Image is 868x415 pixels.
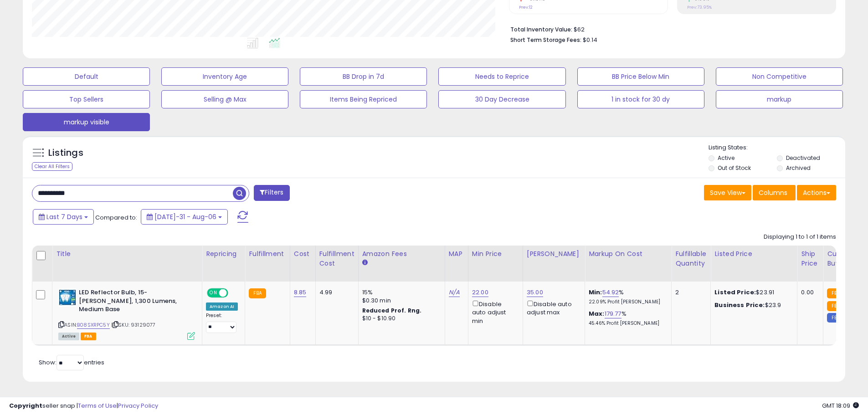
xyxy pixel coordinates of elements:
[362,288,438,297] div: 15%
[827,313,845,323] small: FBM
[589,310,664,327] div: %
[716,67,843,86] button: Non Competitive
[585,246,672,282] th: The percentage added to the cost of goods (COGS) that forms the calculator for Min & Max prices.
[714,301,790,309] div: $23.9
[161,67,288,86] button: Inventory Age
[319,288,351,297] div: 4.99
[9,402,158,410] div: seller snap | |
[718,164,751,172] label: Out of Stock
[714,301,765,309] b: Business Price:
[208,289,219,297] span: ON
[227,289,241,297] span: OFF
[519,5,533,10] small: Prev: 12
[714,249,793,259] div: Listed Price
[583,36,597,44] span: $0.14
[716,90,843,108] button: markup
[527,249,581,259] div: [PERSON_NAME]
[577,67,704,86] button: BB Price Below Min
[753,185,796,200] button: Columns
[206,302,238,311] div: Amazon AI
[48,147,83,159] h5: Listings
[709,143,845,152] p: Listing States:
[206,313,238,333] div: Preset:
[79,288,190,316] b: LED Reflector Bulb, 15-[PERSON_NAME], 1,300 Lumens, Medium Base
[58,333,79,340] span: All listings currently available for purchase on Amazon
[797,185,836,200] button: Actions
[786,154,820,162] label: Deactivated
[510,26,572,33] b: Total Inventory Value:
[23,67,150,86] button: Default
[438,90,565,108] button: 30 Day Decrease
[822,401,859,410] span: 2025-08-14 18:09 GMT
[449,288,460,297] a: N/A
[527,299,578,317] div: Disable auto adjust max
[759,188,787,197] span: Columns
[675,288,704,297] div: 2
[764,233,836,241] div: Displaying 1 to 1 of 1 items
[589,299,664,305] p: 22.09% Profit [PERSON_NAME]
[39,358,104,367] span: Show: entries
[449,249,464,259] div: MAP
[510,23,829,34] li: $62
[589,249,668,259] div: Markup on Cost
[472,249,519,259] div: Min Price
[58,288,195,339] div: ASIN:
[589,288,664,305] div: %
[687,5,712,10] small: Prev: 73.95%
[300,67,427,86] button: BB Drop in 7d
[362,307,422,314] b: Reduced Prof. Rng.
[801,288,816,297] div: 0.00
[472,299,516,325] div: Disable auto adjust min
[294,249,312,259] div: Cost
[362,259,368,267] small: Amazon Fees.
[827,288,844,298] small: FBA
[249,249,286,259] div: Fulfillment
[32,162,72,171] div: Clear All Filters
[77,321,110,329] a: B08SXRPC5Y
[249,288,266,298] small: FBA
[78,401,117,410] a: Terms of Use
[23,113,150,131] button: markup visible
[801,249,819,268] div: Ship Price
[589,309,605,318] b: Max:
[319,249,354,268] div: Fulfillment Cost
[472,288,488,297] a: 22.00
[58,288,77,307] img: 41eELDc17AL._SL40_.jpg
[95,213,137,222] span: Compared to:
[254,185,289,201] button: Filters
[718,154,734,162] label: Active
[300,90,427,108] button: Items Being Repriced
[141,209,228,225] button: [DATE]-31 - Aug-06
[786,164,811,172] label: Archived
[206,249,241,259] div: Repricing
[714,288,756,297] b: Listed Price:
[23,90,150,108] button: Top Sellers
[589,288,602,297] b: Min:
[33,209,94,225] button: Last 7 Days
[589,320,664,327] p: 45.46% Profit [PERSON_NAME]
[605,309,621,318] a: 179.77
[577,90,704,108] button: 1 in stock for 30 dy
[154,212,216,221] span: [DATE]-31 - Aug-06
[714,288,790,297] div: $23.91
[56,249,198,259] div: Title
[704,185,751,200] button: Save View
[9,401,42,410] strong: Copyright
[118,401,158,410] a: Privacy Policy
[602,288,619,297] a: 54.92
[81,333,96,340] span: FBA
[527,288,543,297] a: 35.00
[362,315,438,323] div: $10 - $10.90
[827,301,844,311] small: FBA
[161,90,288,108] button: Selling @ Max
[111,321,156,328] span: | SKU: 93129077
[294,288,307,297] a: 8.85
[362,249,441,259] div: Amazon Fees
[362,297,438,305] div: $0.30 min
[46,212,82,221] span: Last 7 Days
[510,36,581,44] b: Short Term Storage Fees:
[675,249,707,268] div: Fulfillable Quantity
[438,67,565,86] button: Needs to Reprice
